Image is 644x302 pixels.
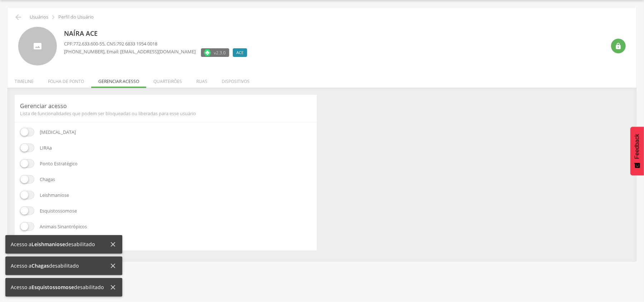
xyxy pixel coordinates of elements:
[40,159,78,168] p: Ponto Estratégico
[64,29,251,38] p: Naíra Ace
[40,191,69,199] p: Leishmaniose
[40,128,76,136] p: [MEDICAL_DATA]
[146,71,189,88] li: Quarteirões
[8,71,41,88] li: Timeline
[58,14,94,20] p: Perfil do Usuário
[20,102,311,110] p: Gerenciar acesso
[214,49,226,56] span: v2.3.0
[64,40,251,47] p: CPF: , CNS:
[14,13,23,21] i: 
[634,134,640,159] span: Feedback
[11,262,109,269] div: Acesso a desabilitado
[31,262,49,269] b: Chagas
[31,284,74,291] b: Esquistossomose
[40,175,55,184] p: Chagas
[31,241,65,248] b: Leishmaniose
[11,284,109,291] div: Acesso a desabilitado
[189,71,215,88] li: Ruas
[236,50,244,55] span: ACE
[40,222,87,231] p: Animais Sinantrópicos
[20,110,311,117] span: Lista de funcionalidades que podem ser bloqueadas ou liberadas para esse usuário
[41,71,91,88] li: Folha de ponto
[40,143,52,152] p: LIRAa
[615,43,622,50] i: 
[30,14,48,20] p: Usuários
[215,71,257,88] li: Dispositivos
[49,13,57,21] i: 
[630,127,644,175] button: Feedback - Mostrar pesquisa
[40,206,77,215] p: Esquistossomose
[64,48,196,55] p: , Email: [EMAIL_ADDRESS][DOMAIN_NAME]
[117,40,157,47] span: 792 6833 1954 0018
[11,241,109,248] div: Acesso a desabilitado
[64,48,104,55] span: [PHONE_NUMBER]
[73,40,104,47] span: 772.633.600-55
